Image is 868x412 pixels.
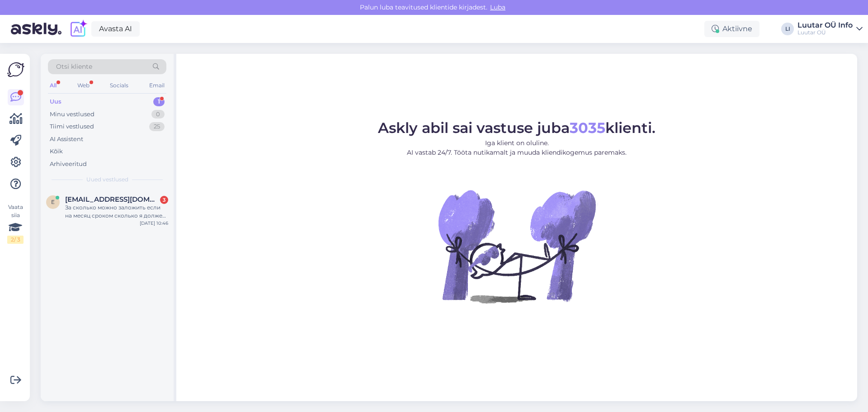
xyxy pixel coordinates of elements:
span: Uued vestlused [86,175,128,184]
div: LI [781,23,794,35]
div: 25 [149,122,165,131]
span: Otsi kliente [56,62,92,71]
div: Minu vestlused [50,110,94,119]
div: Luutar OÜ Info [797,22,853,29]
div: Uus [50,97,61,106]
div: 0 [151,110,165,119]
span: eduardkiuru41@gmail.com [65,195,159,204]
div: Socials [108,80,130,91]
div: 1 [153,97,165,106]
div: 3 [160,196,168,204]
div: Email [147,80,166,91]
div: Luutar OÜ [797,29,853,36]
div: AI Assistent [50,135,83,144]
div: Vaata siia [7,203,24,244]
span: Luba [487,3,508,11]
a: Avasta AI [91,21,140,37]
div: All [48,80,58,91]
div: Web [75,80,91,91]
div: 2 / 3 [7,236,24,244]
a: Luutar OÜ InfoLuutar OÜ [797,22,863,36]
div: Arhiveeritud [50,160,87,169]
span: Askly abil sai vastuse juba klienti. [378,119,656,137]
div: Tiimi vestlused [50,122,94,131]
b: 3035 [570,119,605,137]
span: e [51,199,55,205]
img: explore-ai [69,19,88,38]
div: Aktiivne [704,21,759,37]
img: No Chat active [435,165,598,327]
p: Iga klient on oluline. AI vastab 24/7. Tööta nutikamalt ja muuda kliendikogemus paremaks. [378,138,656,157]
div: [DATE] 10:46 [140,220,168,227]
div: Kõik [50,147,63,156]
div: За сколько можно заложить если на месяц сроком сколько я должен обратно денег [65,204,168,220]
img: Askly Logo [7,61,24,78]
